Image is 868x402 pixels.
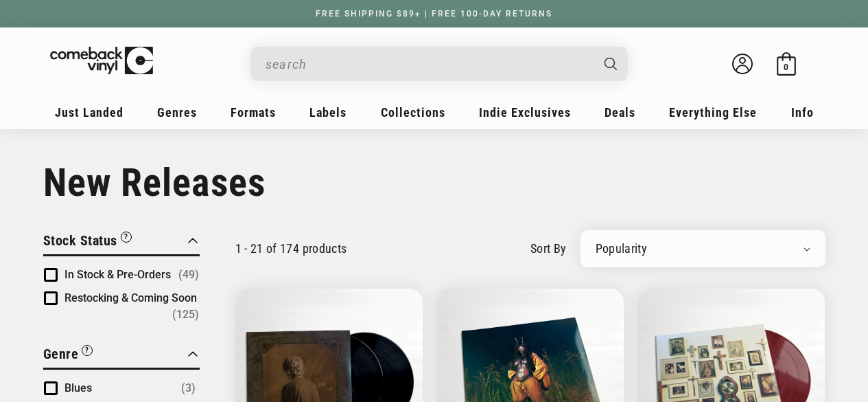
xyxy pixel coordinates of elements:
button: Filter by Genre [43,344,93,368]
span: Labels [309,105,347,120]
label: sort by [530,239,567,258]
span: Genre [43,346,79,362]
span: 0 [784,62,788,72]
span: Number of products: (3) [181,380,196,397]
span: Everything Else [669,105,757,120]
span: Restocking & Coming Soon [64,291,197,304]
span: Deals [605,105,635,120]
span: Just Landed [55,105,124,120]
button: Filter by Stock Status [43,230,132,254]
span: Collections [381,105,445,120]
div: Search [250,47,628,81]
a: FREE SHIPPING $89+ | FREE 100-DAY RETURNS [302,9,566,19]
span: Info [791,105,814,120]
span: Genres [157,105,197,120]
span: Number of products: (49) [178,267,199,283]
span: In Stock & Pre-Orders [64,268,171,281]
span: Formats [231,105,276,120]
h1: New Releases [43,160,825,205]
span: Indie Exclusives [479,105,571,120]
p: 1 - 21 of 174 products [235,241,347,256]
button: Search [592,47,629,81]
input: search [266,50,591,78]
span: Number of products: (125) [172,306,199,323]
span: Blues [64,381,92,394]
span: Stock Status [43,232,117,249]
